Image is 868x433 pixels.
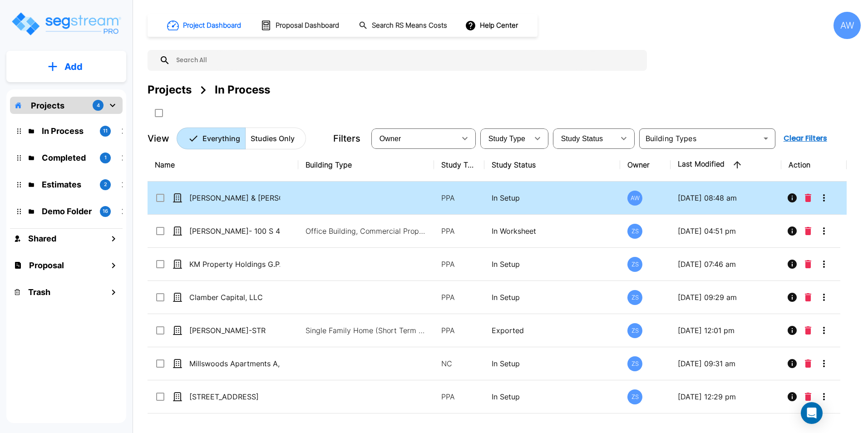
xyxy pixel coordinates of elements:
p: In Setup [492,192,613,203]
p: [STREET_ADDRESS] [189,391,280,402]
button: Delete [801,222,815,240]
div: ZS [627,290,642,305]
span: Study Status [561,135,603,143]
p: Completed [42,152,93,164]
p: KM Property Holdings G.P. [189,259,280,270]
p: [DATE] 09:29 am [678,292,774,303]
h1: Proposal [29,259,64,271]
div: ZS [627,356,642,371]
p: PPA [441,259,477,270]
button: Info [783,222,801,240]
div: ZS [627,224,642,239]
div: Select [373,126,456,151]
p: NC [441,358,477,369]
p: [DATE] 04:51 pm [678,226,774,236]
button: Open [759,132,772,145]
button: More-Options [815,388,833,406]
h1: Search RS Means Costs [372,20,447,31]
p: [PERSON_NAME] & [PERSON_NAME] [189,192,280,203]
button: Everything [177,128,246,149]
button: Delete [801,189,815,207]
button: Delete [801,354,815,373]
button: More-Options [815,222,833,240]
p: [DATE] 12:01 pm [678,325,774,336]
img: Logo [10,11,122,37]
button: More-Options [815,189,833,207]
button: Info [783,388,801,406]
button: Search RS Means Costs [355,17,452,34]
p: Millswoods Apartments A, B & Clubhouse [189,358,280,369]
p: 1 [104,154,107,162]
button: Delete [801,321,815,340]
p: In Setup [492,292,613,303]
button: Help Center [463,17,522,34]
p: PPA [441,292,477,303]
p: PPA [441,391,477,402]
button: Info [783,321,801,340]
p: PPA [441,192,477,203]
div: ZS [627,389,642,404]
p: 16 [103,207,108,215]
p: Add [64,60,83,74]
input: Building Types [642,132,758,145]
p: [PERSON_NAME]- 100 S 4th [189,226,280,236]
button: SelectAll [150,104,168,122]
div: ZS [627,257,642,272]
p: 2 [104,181,107,188]
div: Projects [148,82,192,98]
p: Office Building, Commercial Property Site [306,226,428,236]
p: [DATE] 07:46 am [678,259,774,270]
p: PPA [441,226,477,236]
h1: Project Dashboard [183,20,241,31]
p: In Setup [492,391,613,402]
p: Exported [492,325,613,336]
button: Info [783,255,801,273]
div: AW [833,12,861,39]
p: In Process [42,125,93,137]
button: Project Dashboard [163,15,246,35]
p: [DATE] 09:31 am [678,358,774,369]
p: Studies Only [251,133,295,144]
span: Study Type [488,135,525,143]
button: More-Options [815,321,833,340]
h1: Trash [28,286,50,298]
th: Study Type [434,148,484,182]
h1: Shared [28,232,56,245]
p: [DATE] 12:29 pm [678,391,774,402]
p: In Setup [492,358,613,369]
p: [DATE] 08:48 am [678,192,774,203]
th: Owner [620,148,671,182]
p: PPA [441,325,477,336]
button: More-Options [815,354,833,373]
button: Proposal Dashboard [257,16,344,35]
th: Building Type [298,148,434,182]
div: ZS [627,323,642,338]
div: Open Intercom Messenger [801,402,823,424]
p: Filters [333,132,360,145]
button: Add [6,54,126,80]
button: More-Options [815,255,833,273]
p: 4 [97,102,100,109]
button: Info [783,189,801,207]
input: Search All [170,50,642,71]
p: Single Family Home (Short Term Residential Rental), Single Family Home Site [306,325,428,336]
th: Action [781,148,847,182]
p: In Setup [492,259,613,270]
h1: Proposal Dashboard [276,20,339,31]
div: In Process [215,82,270,98]
button: Delete [801,388,815,406]
p: View [148,132,169,145]
div: Select [555,126,615,151]
p: In Worksheet [492,226,613,236]
button: Studies Only [245,128,306,149]
button: Delete [801,255,815,273]
button: More-Options [815,288,833,306]
p: Clamber Capital, LLC [189,292,280,303]
p: 11 [103,127,108,135]
button: Clear Filters [780,129,831,148]
th: Study Status [484,148,620,182]
div: Platform [177,128,306,149]
button: Info [783,354,801,373]
p: Demo Folder [42,205,93,217]
th: Last Modified [671,148,781,182]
